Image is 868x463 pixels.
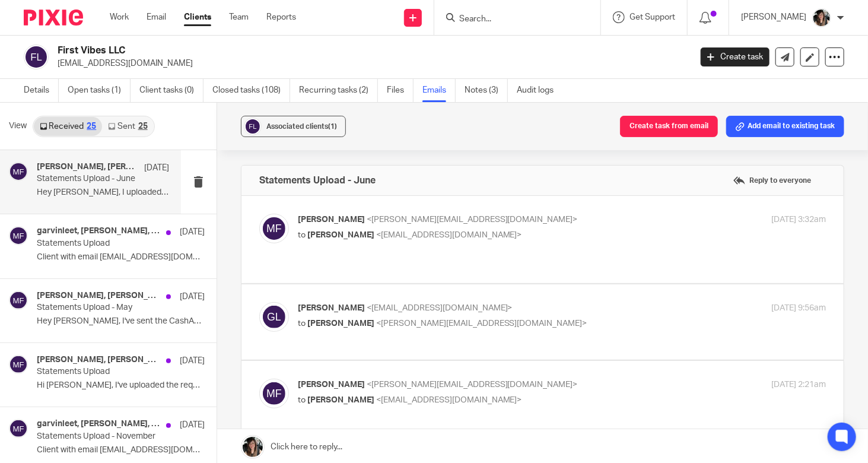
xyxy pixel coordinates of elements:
span: [PERSON_NAME] [307,231,374,239]
div: 25 [87,122,96,131]
div: 25 [138,122,148,131]
p: Hey [PERSON_NAME], I uploaded the CashApp export,... [37,188,169,198]
p: [DATE] [180,419,205,431]
a: Clients [184,11,211,23]
button: Create task from email [620,116,718,137]
img: svg%3E [259,379,289,408]
button: Add email to existing task [726,116,844,137]
img: svg%3E [244,118,262,135]
p: [DATE] [180,355,205,367]
img: Pixie [24,9,83,26]
img: svg%3E [24,45,49,69]
span: Get Support [629,13,675,21]
h4: garvinleet, [PERSON_NAME], [PERSON_NAME] [37,226,160,236]
span: [PERSON_NAME] [298,304,365,312]
p: [EMAIL_ADDRESS][DOMAIN_NAME] [58,58,683,69]
p: [DATE] 3:32am [771,214,826,226]
a: Emails [422,79,456,102]
span: <[PERSON_NAME][EMAIL_ADDRESS][DOMAIN_NAME]> [376,319,587,328]
img: IMG_2906.JPEG [812,8,831,27]
h4: garvinleet, [PERSON_NAME], [PERSON_NAME] [37,419,160,429]
span: Associated clients [266,123,337,130]
a: Work [110,11,129,23]
a: Reports [266,11,296,23]
span: <[PERSON_NAME][EMAIL_ADDRESS][DOMAIN_NAME]> [367,380,578,389]
p: Hey [PERSON_NAME], I've sent the CashApp export,... [37,316,205,326]
img: svg%3E [9,419,28,438]
span: to [298,396,306,404]
p: [DATE] [180,226,205,238]
p: [DATE] [180,291,205,303]
img: svg%3E [259,214,289,243]
p: Hi [PERSON_NAME], I've uploaded the requested March... [37,380,205,391]
p: [DATE] 2:21am [771,379,826,391]
label: Reply to everyone [730,172,814,189]
span: [PERSON_NAME] [307,319,374,328]
span: <[EMAIL_ADDRESS][DOMAIN_NAME]> [376,396,522,404]
img: svg%3E [9,355,28,374]
a: Files [387,79,414,102]
img: svg%3E [9,291,28,310]
span: [PERSON_NAME] [307,396,374,404]
h4: [PERSON_NAME], [PERSON_NAME] [37,291,160,301]
span: <[PERSON_NAME][EMAIL_ADDRESS][DOMAIN_NAME]> [367,215,578,224]
a: Team [229,11,249,23]
p: Client with email [EMAIL_ADDRESS][DOMAIN_NAME] uploaded... [37,445,205,455]
a: Sent25 [102,117,153,136]
h4: [PERSON_NAME], [PERSON_NAME] [37,162,138,172]
a: Details [24,79,59,102]
img: svg%3E [259,302,289,332]
a: Recurring tasks (2) [299,79,378,102]
span: View [9,120,27,132]
span: (1) [328,123,337,130]
h4: Statements Upload - June [259,175,376,186]
span: [PERSON_NAME] [298,215,365,224]
span: to [298,231,306,239]
a: Closed tasks (108) [212,79,290,102]
p: [DATE] 9:56am [771,302,826,315]
p: Statements Upload - November [37,432,171,442]
a: Received25 [34,117,102,136]
p: [DATE] [144,162,169,174]
p: Client with email [EMAIL_ADDRESS][DOMAIN_NAME] uploaded... [37,252,205,262]
p: Statements Upload [37,239,171,249]
button: Associated clients(1) [241,116,346,137]
p: Statements Upload - May [37,303,171,313]
a: Open tasks (1) [68,79,131,102]
p: [PERSON_NAME] [741,11,806,23]
p: Statements Upload - June [37,174,142,184]
img: svg%3E [9,162,28,181]
a: Audit logs [517,79,562,102]
span: to [298,319,306,328]
h4: [PERSON_NAME], [PERSON_NAME] [37,355,160,365]
input: Search [458,14,565,25]
a: Email [147,11,166,23]
a: Notes (3) [465,79,508,102]
span: <[EMAIL_ADDRESS][DOMAIN_NAME]> [367,304,513,312]
img: svg%3E [9,226,28,245]
h2: First Vibes LLC [58,45,558,57]
a: Client tasks (0) [139,79,204,102]
p: Statements Upload [37,367,171,377]
a: Create task [701,47,770,66]
span: <[EMAIL_ADDRESS][DOMAIN_NAME]> [376,231,522,239]
span: [PERSON_NAME] [298,380,365,389]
